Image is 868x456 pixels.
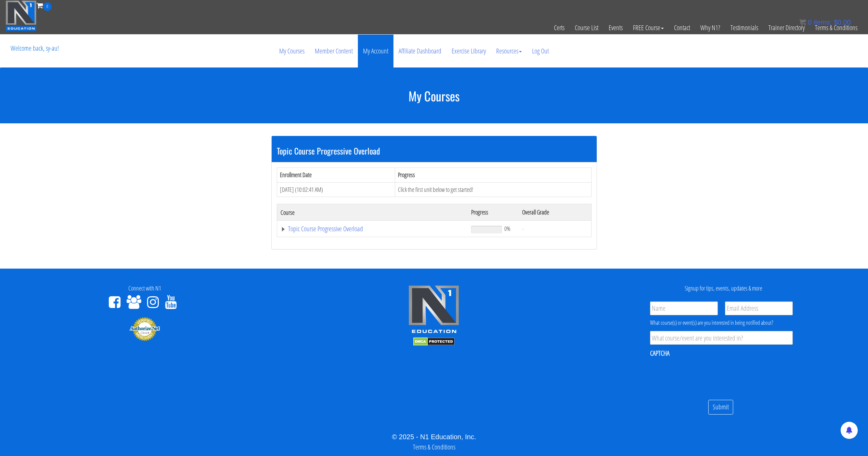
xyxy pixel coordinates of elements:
bdi: 0.00 [834,19,851,26]
h3: Topic Course Progressive Overload [277,146,592,155]
span: $ [834,19,838,26]
iframe: reCAPTCHA [650,362,754,389]
a: Terms & Conditions [810,11,863,45]
img: n1-edu-logo [408,285,459,336]
a: Exercise Library [446,35,491,67]
th: Progress [395,168,591,182]
img: Authorize.Net Merchant - Click to Verify [129,317,160,341]
a: Events [604,11,628,45]
span: 0% [504,225,510,232]
a: 0 [37,1,52,10]
input: Name [650,301,718,315]
img: icon11.png [799,19,806,26]
th: Enrollment Date [277,168,395,182]
a: Testimonials [725,11,763,45]
input: Submit [708,400,733,415]
a: Certs [549,11,570,45]
a: Why N1? [695,11,725,45]
a: Trainer Directory [763,11,810,45]
th: Course [277,204,468,221]
th: Progress [468,204,519,221]
h4: Connect with N1 [5,285,284,292]
a: Course List [570,11,604,45]
span: 0 [808,19,812,26]
td: Click the first unit below to get started! [395,182,591,197]
span: 0 [43,2,52,11]
h4: Signup for tips, events, updates & more [584,285,863,292]
td: - [519,221,591,237]
td: [DATE] (10:02:41 AM) [277,182,395,197]
a: My Account [358,35,393,67]
a: Member Content [310,35,358,67]
th: Overall Grade [519,204,591,221]
a: Topic Course Progressive Overload [281,225,464,232]
label: CAPTCHA [650,349,670,358]
img: n1-education [5,0,37,31]
a: Contact [669,11,695,45]
input: Email Address [725,301,793,315]
a: Terms & Conditions [413,442,455,452]
input: What course/event are you interested in? [650,331,793,345]
div: © 2025 - N1 Education, Inc. [5,432,863,442]
p: Welcome back, sy-au! [5,35,64,62]
a: Log Out [527,35,554,67]
div: What course(s) or event(s) are you interested in being notified about? [650,319,793,327]
a: Resources [491,35,527,67]
a: Affiliate Dashboard [393,35,446,67]
span: items: [814,19,832,26]
a: FREE Course [628,11,669,45]
img: DMCA.com Protection Status [413,337,455,346]
a: My Courses [274,35,310,67]
a: 0 items: $0.00 [799,19,851,26]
